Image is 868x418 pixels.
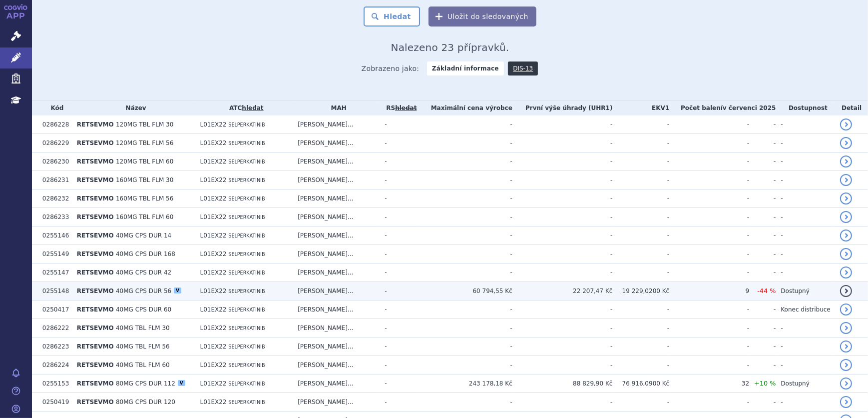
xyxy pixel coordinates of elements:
[512,374,613,393] td: 88 829,90 Kč
[77,176,114,183] span: RETSEVMO
[840,174,852,186] a: detail
[228,159,265,164] span: SELPERKATINIB
[77,269,114,276] span: RETSEVMO
[840,359,852,371] a: detail
[508,61,538,75] a: DIS-13
[293,208,380,226] td: [PERSON_NAME]...
[613,337,670,356] td: -
[613,319,670,337] td: -
[669,263,749,282] td: -
[116,324,170,331] span: 40MG TBL FLM 30
[776,337,836,356] td: -
[669,208,749,226] td: -
[293,263,380,282] td: [PERSON_NAME]...
[37,356,72,374] td: 0286224
[613,115,670,134] td: -
[419,152,512,171] td: -
[77,121,114,128] span: RETSEVMO
[380,245,418,263] td: -
[776,115,836,134] td: -
[395,104,417,111] a: vyhledávání neobsahuje žádnou platnou referenční skupinu
[613,226,670,245] td: -
[512,115,613,134] td: -
[228,140,265,146] span: SELPERKATINIB
[37,374,72,393] td: 0255153
[37,300,72,319] td: 0250417
[776,152,836,171] td: -
[427,61,504,75] strong: Základní informace
[293,134,380,152] td: [PERSON_NAME]...
[613,374,670,393] td: 76 916,0900 Kč
[77,195,114,202] span: RETSEVMO
[776,134,836,152] td: -
[840,303,852,315] a: detail
[37,208,72,226] td: 0286233
[669,356,749,374] td: -
[776,100,836,115] th: Dostupnost
[419,282,512,300] td: 60 794,55 Kč
[669,374,749,393] td: 32
[776,319,836,337] td: -
[419,100,512,115] th: Maximální cena výrobce
[840,118,852,130] a: detail
[419,226,512,245] td: -
[749,152,776,171] td: -
[669,134,749,152] td: -
[380,319,418,337] td: -
[512,263,613,282] td: -
[429,6,536,26] button: Uložit do sledovaných
[77,158,114,165] span: RETSEVMO
[37,337,72,356] td: 0286223
[77,343,114,350] span: RETSEVMO
[200,250,226,257] span: L01EX22
[835,100,868,115] th: Detail
[840,137,852,149] a: detail
[419,374,512,393] td: 243 178,18 Kč
[512,245,613,263] td: -
[669,282,749,300] td: 9
[116,306,171,313] span: 40MG CPS DUR 60
[77,250,114,257] span: RETSEVMO
[512,393,613,411] td: -
[749,337,776,356] td: -
[512,300,613,319] td: -
[77,361,114,368] span: RETSEVMO
[512,100,613,115] th: První výše úhrady (UHR1)
[200,287,226,294] span: L01EX22
[200,380,226,387] span: L01EX22
[380,152,418,171] td: -
[228,288,265,294] span: SELPERKATINIB
[200,324,226,331] span: L01EX22
[512,337,613,356] td: -
[116,158,173,165] span: 120MG TBL FLM 60
[669,393,749,411] td: -
[116,343,170,350] span: 40MG TBL FLM 56
[840,322,852,334] a: detail
[776,226,836,245] td: -
[512,152,613,171] td: -
[613,152,670,171] td: -
[419,171,512,189] td: -
[776,356,836,374] td: -
[116,139,173,146] span: 120MG TBL FLM 56
[749,356,776,374] td: -
[200,213,226,220] span: L01EX22
[37,226,72,245] td: 0255146
[200,343,226,350] span: L01EX22
[200,306,226,313] span: L01EX22
[749,300,776,319] td: -
[116,361,170,368] span: 40MG TBL FLM 60
[840,211,852,223] a: detail
[776,171,836,189] td: -
[757,287,776,294] span: -44 %
[228,251,265,257] span: SELPERKATINIB
[77,306,114,313] span: RETSEVMO
[293,282,380,300] td: [PERSON_NAME]...
[840,285,852,297] a: detail
[37,245,72,263] td: 0255149
[200,195,226,202] span: L01EX22
[419,300,512,319] td: -
[512,319,613,337] td: -
[840,396,852,408] a: detail
[512,208,613,226] td: -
